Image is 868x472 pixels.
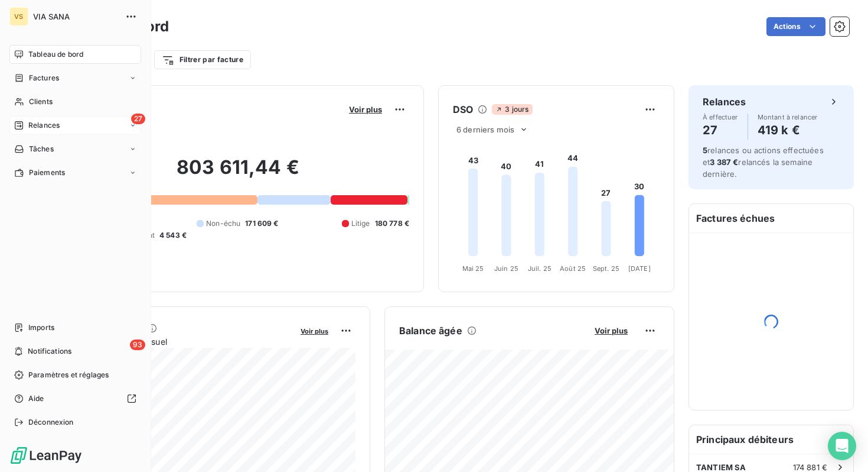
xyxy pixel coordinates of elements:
[492,104,532,115] span: 3 jours
[628,264,651,273] tspan: [DATE]
[703,114,738,121] span: À effectuer
[345,104,386,115] button: Voir plus
[9,446,83,465] img: Logo LeanPay
[9,389,141,408] a: Aide
[67,156,409,191] h2: 803 611,44 €
[28,346,71,357] span: Notifications
[28,120,60,131] span: Relances
[375,218,409,229] span: 180 778 €
[456,125,514,134] span: 6 derniers mois
[595,326,628,335] span: Voir plus
[29,167,65,178] span: Paiements
[67,335,292,348] span: Chiffre d'affaires mensuel
[703,121,738,140] h4: 27
[703,95,746,109] h6: Relances
[828,432,856,460] div: Open Intercom Messenger
[528,264,552,273] tspan: Juil. 25
[710,157,738,167] span: 3 387 €
[28,49,83,60] span: Tableau de bord
[351,218,370,229] span: Litige
[758,114,818,121] span: Montant à relancer
[29,144,54,154] span: Tâches
[9,7,28,26] div: VS
[297,325,332,336] button: Voir plus
[560,264,586,273] tspan: Août 25
[689,204,853,232] h6: Factures échues
[703,146,707,155] span: 5
[29,73,59,83] span: Factures
[206,218,240,229] span: Non-échu
[696,463,746,472] span: TANTIEM SA
[28,322,54,333] span: Imports
[301,327,328,335] span: Voir plus
[130,340,145,350] span: 93
[793,463,827,472] span: 174 881 €
[399,324,462,338] h6: Balance âgée
[154,50,251,69] button: Filtrer par facture
[28,370,109,380] span: Paramètres et réglages
[593,264,619,273] tspan: Sept. 25
[453,102,473,117] h6: DSO
[349,105,382,114] span: Voir plus
[703,146,824,179] span: relances ou actions effectuées et relancés la semaine dernière.
[159,230,187,241] span: 4 543 €
[28,393,44,404] span: Aide
[689,425,853,454] h6: Principaux débiteurs
[758,121,818,140] h4: 419 k €
[591,325,631,336] button: Voir plus
[462,264,484,273] tspan: Mai 25
[494,264,518,273] tspan: Juin 25
[766,17,825,36] button: Actions
[33,12,118,21] span: VIA SANA
[28,417,74,428] span: Déconnexion
[29,96,53,107] span: Clients
[131,114,145,124] span: 27
[245,218,278,229] span: 171 609 €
